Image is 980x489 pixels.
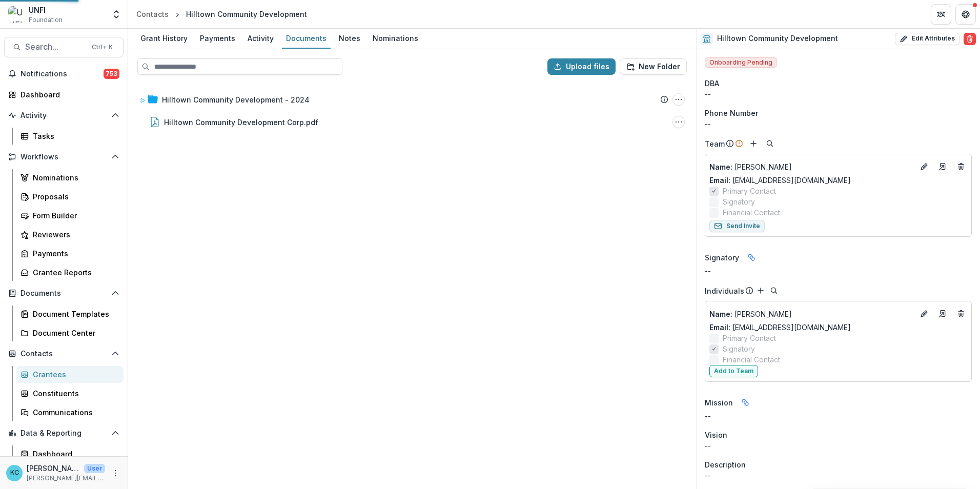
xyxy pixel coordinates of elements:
a: Proposals [16,188,124,205]
a: Nominations [16,169,124,186]
div: UNFI [29,5,63,15]
div: -- [705,266,972,276]
button: Edit [918,308,930,320]
a: Name: [PERSON_NAME] [709,161,914,172]
span: Notifications [21,70,104,78]
div: -- [705,89,972,99]
div: Grantees [33,369,115,380]
button: Add to Team [709,365,758,377]
span: Email: [709,176,730,185]
a: Dashboard [4,86,124,103]
a: Nominations [369,29,422,49]
div: Hilltown Community Development - 2024 [162,94,310,105]
div: Document Center [33,328,115,338]
a: Notes [335,29,364,49]
span: Contacts [21,350,107,358]
button: Get Help [955,4,976,25]
span: Primary Contact [723,333,776,343]
a: Document Center [16,324,124,341]
span: Email: [709,323,730,332]
button: Open Workflows [4,149,124,165]
p: -- [705,411,972,421]
button: Hilltown Community Development - 2024 Options [672,93,685,106]
a: Contacts [132,7,173,22]
a: Email: [EMAIL_ADDRESS][DOMAIN_NAME] [709,175,851,186]
span: Name : [709,310,732,318]
div: Nominations [369,31,422,46]
span: Onboarding Pending [705,57,777,68]
a: Constituents [16,385,124,402]
div: Hilltown Community Development Corp.pdf [164,117,318,128]
span: Foundation [29,15,63,25]
span: Mission [705,397,733,408]
button: Open Activity [4,107,124,124]
nav: breadcrumb [132,7,311,22]
div: Notes [335,31,364,46]
button: Edit [918,160,930,173]
span: Signatory [723,343,755,354]
div: Hilltown Community Development Corp.pdfHilltown Community Development Corp.pdf Options [135,112,689,132]
button: Upload files [547,58,616,75]
div: Payments [33,248,115,259]
button: Deletes [955,160,967,173]
button: Search [768,284,780,297]
button: Delete [964,33,976,45]
p: [PERSON_NAME] [709,309,914,319]
a: Go to contact [934,158,951,175]
div: Grantee Reports [33,267,115,278]
a: Go to contact [934,305,951,322]
a: Grantee Reports [16,264,124,281]
div: Form Builder [33,210,115,221]
div: Tasks [33,131,115,141]
p: User [84,464,105,473]
div: Proposals [33,191,115,202]
div: Hilltown Community Development - 2024Hilltown Community Development - 2024 Options [135,89,689,110]
span: Workflows [21,153,107,161]
div: Payments [196,31,239,46]
span: Signatory [723,196,755,207]
span: Activity [21,111,107,120]
button: Send Invite [709,220,765,232]
button: Search [764,137,776,150]
div: Reviewers [33,229,115,240]
div: Nominations [33,172,115,183]
div: Document Templates [33,309,115,319]
button: Deletes [955,308,967,320]
span: Primary Contact [723,186,776,196]
button: More [109,467,121,479]
a: Email: [EMAIL_ADDRESS][DOMAIN_NAME] [709,322,851,333]
p: [PERSON_NAME] [709,161,914,172]
span: 753 [104,69,119,79]
a: Communications [16,404,124,421]
button: Partners [931,4,951,25]
div: Activity [243,31,278,46]
button: Add [754,284,767,297]
span: Vision [705,430,727,440]
div: Constituents [33,388,115,399]
button: Open Data & Reporting [4,425,124,441]
button: Open entity switcher [109,4,124,25]
span: Description [705,459,746,470]
p: [PERSON_NAME][EMAIL_ADDRESS][PERSON_NAME][DOMAIN_NAME] [27,474,105,483]
a: Grant History [136,29,192,49]
button: Linked binding [743,249,760,266]
span: Search... [25,42,86,52]
a: Dashboard [16,445,124,462]
button: Hilltown Community Development Corp.pdf Options [672,116,685,128]
div: Grant History [136,31,192,46]
button: Search... [4,37,124,57]
span: DBA [705,78,719,89]
span: Phone Number [705,108,758,118]
h2: Hilltown Community Development [717,34,838,43]
div: Hilltown Community Development [186,9,307,19]
span: Signatory [705,252,739,263]
button: Open Contacts [4,345,124,362]
a: Document Templates [16,305,124,322]
div: Contacts [136,9,169,19]
span: Data & Reporting [21,429,107,438]
span: Documents [21,289,107,298]
a: Payments [16,245,124,262]
div: Ctrl + K [90,42,115,53]
div: Kristine Creveling [10,470,19,476]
